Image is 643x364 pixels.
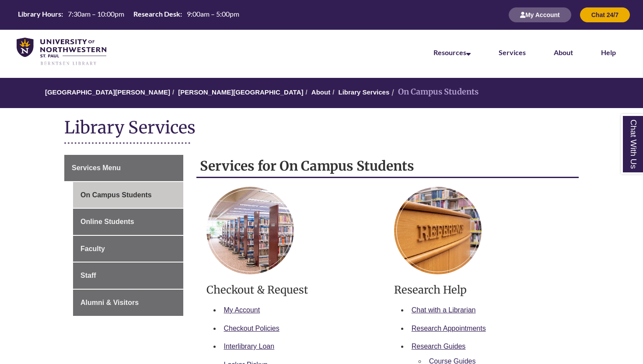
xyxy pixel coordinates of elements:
[14,9,243,20] table: Hours Today
[224,325,280,332] a: Checkout Policies
[509,7,571,22] button: My Account
[389,86,479,98] li: On Campus Students
[206,283,381,297] h3: Checkout & Request
[311,88,330,96] a: About
[72,164,121,171] span: Services Menu
[580,11,630,18] a: Chat 24/7
[601,48,616,56] a: Help
[394,283,569,297] h3: Research Help
[73,262,183,289] a: Staff
[433,48,471,56] a: Resources
[14,9,243,21] a: Hours Today
[224,306,260,314] a: My Account
[14,9,64,19] th: Library Hours:
[412,325,486,332] a: Research Appointments
[187,10,239,18] span: 9:00am – 5:00pm
[73,290,183,316] a: Alumni & Visitors
[68,10,124,18] span: 7:30am – 10:00pm
[45,88,170,96] a: [GEOGRAPHIC_DATA][PERSON_NAME]
[73,209,183,235] a: Online Students
[499,48,526,56] a: Services
[73,236,183,262] a: Faculty
[509,11,571,18] a: My Account
[73,182,183,208] a: On Campus Students
[412,343,466,350] a: Research Guides
[178,88,303,96] a: [PERSON_NAME][GEOGRAPHIC_DATA]
[196,155,579,178] h2: Services for On Campus Students
[17,38,106,66] img: UNWSP Library Logo
[554,48,573,56] a: About
[64,117,579,140] h1: Library Services
[64,155,183,181] a: Services Menu
[580,7,630,22] button: Chat 24/7
[130,9,183,19] th: Research Desk:
[64,155,183,316] div: Guide Page Menu
[339,88,390,96] a: Library Services
[412,306,476,314] a: Chat with a Librarian
[224,343,275,350] a: Interlibrary Loan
